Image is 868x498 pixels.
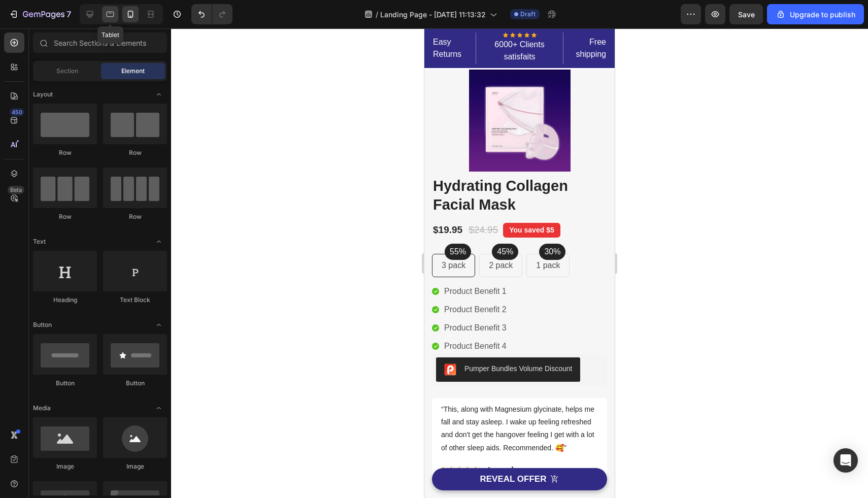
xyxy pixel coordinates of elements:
div: Row [33,148,97,157]
input: Search Sections & Elements [33,32,167,53]
div: Button [33,379,97,388]
div: 450 [10,108,24,116]
div: Row [33,212,97,221]
div: Open Intercom Messenger [833,448,858,473]
span: Text [33,237,46,246]
p: 7 [66,8,71,20]
div: Undo/Redo [191,4,232,24]
span: Section [56,67,78,76]
div: Upgrade to publish [776,9,855,20]
span: Layout [33,90,53,99]
div: Image [103,462,167,471]
button: Save [729,4,763,24]
span: Toggle open [151,317,167,333]
iframe: Design area [424,28,615,498]
span: Save [738,10,755,19]
span: Button [33,320,52,329]
div: Text Block [103,295,167,305]
span: Toggle open [151,234,167,250]
div: Beta [8,186,24,194]
span: Toggle open [151,86,167,103]
span: Element [121,67,145,76]
span: / [376,9,378,20]
div: Row [103,148,167,157]
div: Row [103,212,167,221]
div: Button [103,379,167,388]
span: Toggle open [151,400,167,416]
button: 7 [4,4,76,24]
button: Upgrade to publish [767,4,864,24]
span: Draft [520,10,536,19]
span: Landing Page - [DATE] 11:13:32 [380,9,486,20]
span: Media [33,404,51,413]
div: Heading [33,295,97,305]
div: Image [33,462,97,471]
